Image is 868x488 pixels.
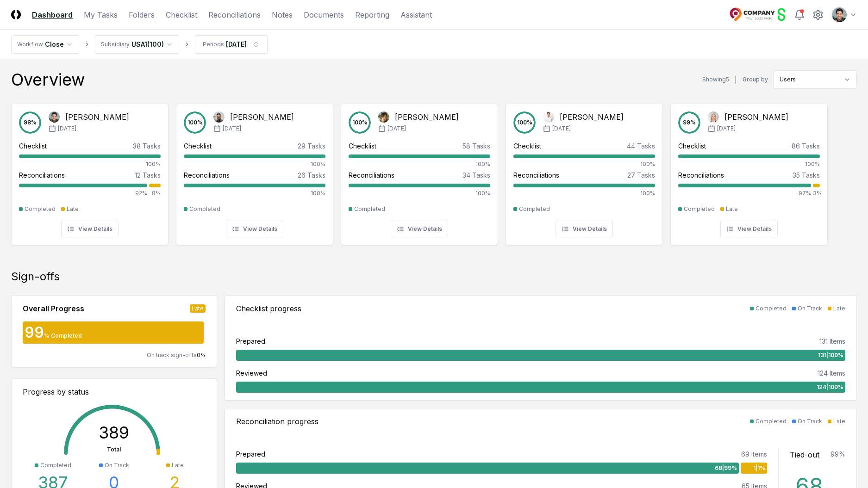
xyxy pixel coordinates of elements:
span: 124 | 100 % [817,383,843,391]
div: Checklist [349,141,376,151]
div: 100% [349,160,490,168]
a: My Tasks [84,9,118,20]
img: Jane Liu [378,111,389,123]
div: Subsidiary [101,40,130,49]
a: 98%Arthur Cook[PERSON_NAME][DATE]Checklist38 Tasks100%Reconciliations12 Tasks92%8%CompletedLateVi... [11,96,169,245]
div: Reconciliations [513,170,559,180]
div: Periods [203,40,224,49]
div: Reconciliations [349,170,394,180]
div: 38 Tasks [133,141,161,151]
img: Logo [11,10,21,19]
div: Completed [189,205,220,213]
div: 100% [19,160,161,168]
div: Late [726,205,738,213]
span: 0 % [197,352,206,358]
div: Overview [11,70,85,89]
div: 100% [184,189,325,198]
a: Reconciliations [208,9,261,20]
img: d09822cc-9b6d-4858-8d66-9570c114c672_298d096e-1de5-4289-afae-be4cc58aa7ae.png [832,7,847,22]
button: Periods[DATE] [195,35,268,54]
img: Shelby Cooper [708,111,719,123]
div: Late [833,304,845,313]
a: Notes [272,9,293,20]
a: Dashboard [32,9,73,20]
div: Completed [756,304,787,313]
span: [DATE] [387,124,406,133]
a: Reporting [355,9,389,20]
button: View Details [556,221,613,237]
div: Workflow [17,40,43,49]
span: [DATE] [552,124,571,133]
div: Checklist progress [236,303,301,314]
div: 100% [678,160,820,168]
div: 86 Tasks [792,141,820,151]
div: 27 Tasks [627,170,655,180]
div: Late [67,205,79,213]
div: 29 Tasks [298,141,325,151]
div: Checklist [184,141,212,151]
div: Reconciliation progress [236,416,318,427]
span: [DATE] [717,124,736,133]
div: 99 % [831,449,845,460]
div: [PERSON_NAME] [560,111,624,123]
div: 97% [678,189,811,198]
div: Prepared [236,449,265,459]
div: Completed [40,461,71,469]
div: 131 Items [819,336,845,346]
div: 35 Tasks [793,170,820,180]
div: 100% [349,189,490,198]
div: 44 Tasks [627,141,655,151]
div: Reviewed [236,368,267,378]
div: Late [190,304,206,313]
span: [DATE] [223,124,241,133]
span: On track sign-offs [147,352,197,358]
div: Checklist [513,141,541,151]
label: Group by [743,77,768,82]
div: Reconciliations [19,170,65,180]
button: View Details [61,221,119,237]
button: View Details [226,221,283,237]
div: Completed [684,205,715,213]
button: View Details [720,221,778,237]
a: 99%Shelby Cooper[PERSON_NAME][DATE]Checklist86 Tasks100%Reconciliations35 Tasks97%3%CompletedLate... [670,96,828,245]
div: On Track [798,304,822,313]
div: 100% [184,160,325,168]
div: Completed [354,205,385,213]
a: Checklist progressCompletedOn TrackLatePrepared131 Items131|100%Reviewed124 Items124|100% [225,295,857,401]
div: On Track [798,417,822,426]
div: 69 Items [741,449,767,459]
div: Reconciliations [678,170,724,180]
div: 124 Items [818,368,845,378]
a: Checklist [166,9,197,20]
div: Completed [25,205,56,213]
button: View Details [391,221,448,237]
a: 100%Jane Liu[PERSON_NAME][DATE]Checklist58 Tasks100%Reconciliations34 Tasks100%CompletedView Details [341,96,498,245]
img: Arthur Cook [49,111,60,123]
img: Fausto Lucero [213,111,225,123]
div: Prepared [236,336,265,346]
div: Progress by status [23,386,206,397]
div: 26 Tasks [298,170,325,180]
div: 58 Tasks [462,141,490,151]
div: Late [833,417,845,426]
div: [PERSON_NAME] [395,111,459,123]
div: 100% [513,189,655,198]
span: 1 | 1 % [753,464,765,472]
div: Checklist [19,141,47,151]
nav: breadcrumb [11,35,268,54]
div: Sign-offs [11,269,857,284]
div: | [735,75,737,85]
div: 99 [23,325,44,340]
div: Checklist [678,141,706,151]
div: [PERSON_NAME] [724,111,788,123]
div: [PERSON_NAME] [230,111,294,123]
div: Showing 5 [702,75,729,84]
div: 12 Tasks [135,170,161,180]
div: Completed [519,205,550,213]
div: 92% [19,189,147,198]
span: 68 | 99 % [715,464,737,472]
div: Reconciliations [184,170,230,180]
a: Folders [129,9,155,20]
a: Documents [304,9,344,20]
div: [DATE] [226,39,247,49]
